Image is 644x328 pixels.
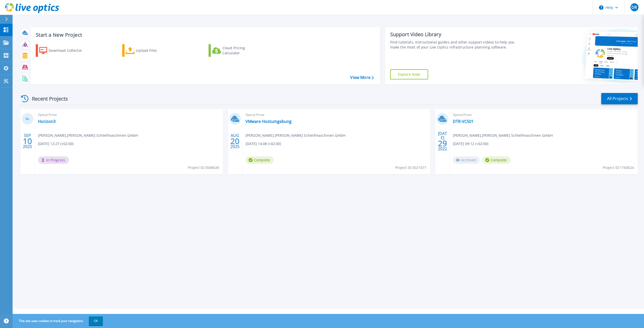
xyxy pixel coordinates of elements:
[122,44,178,57] a: Upload Files
[23,132,32,150] div: SEP 2025
[89,316,103,325] button: OK
[136,45,176,56] div: Upload Files
[209,44,265,57] a: Cloud Pricing Calculator
[38,141,73,147] span: [DATE] 12:27 (+02:00)
[38,119,56,124] a: Horizon3
[222,45,263,56] div: Cloud Pricing Calculator
[38,156,69,164] span: In Progress
[246,133,345,138] span: [PERSON_NAME] , [PERSON_NAME] Schleifmaschinen GmbH
[350,75,374,80] a: View More
[453,112,635,118] span: Optical Prime
[395,165,426,170] span: Project ID: 3021677
[246,119,292,124] a: VMware Hostumgebung
[49,45,89,56] div: Download Collector
[22,116,33,122] h3: 0
[230,139,239,143] span: 20
[482,156,510,164] span: Complete
[188,165,219,170] span: Project ID: 3048638
[246,141,281,147] span: [DATE] 14:08 (+02:00)
[438,132,447,150] div: [DATE] 2022
[230,132,240,150] div: AUG 2025
[14,316,103,325] span: This site uses cookies to track your navigation.
[23,139,32,143] span: 10
[453,141,488,147] span: [DATE] 09:12 (+02:00)
[438,141,447,146] span: 29
[38,133,138,138] span: [PERSON_NAME] , [PERSON_NAME] Schleifmaschinen GmbH
[453,133,553,138] span: [PERSON_NAME] , [PERSON_NAME] Schleifmaschinen GmbH
[390,31,521,38] div: Support Video Library
[36,44,92,57] a: Download Collector
[390,40,521,50] div: Find tutorials, instructional guides and other support videos to help you make the most of your L...
[453,156,480,164] span: Archived
[390,69,428,79] a: Explore Now!
[631,5,637,9] span: DR
[19,92,75,105] div: Recent Projects
[601,93,638,104] a: All Projects
[246,112,427,118] span: Optical Prime
[603,165,634,170] span: Project ID: 1760624
[38,112,220,118] span: Optical Prime
[36,32,374,38] h3: Start a New Project
[27,118,29,120] span: %
[453,119,474,124] a: DTR-VCS01
[246,156,274,164] span: Complete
